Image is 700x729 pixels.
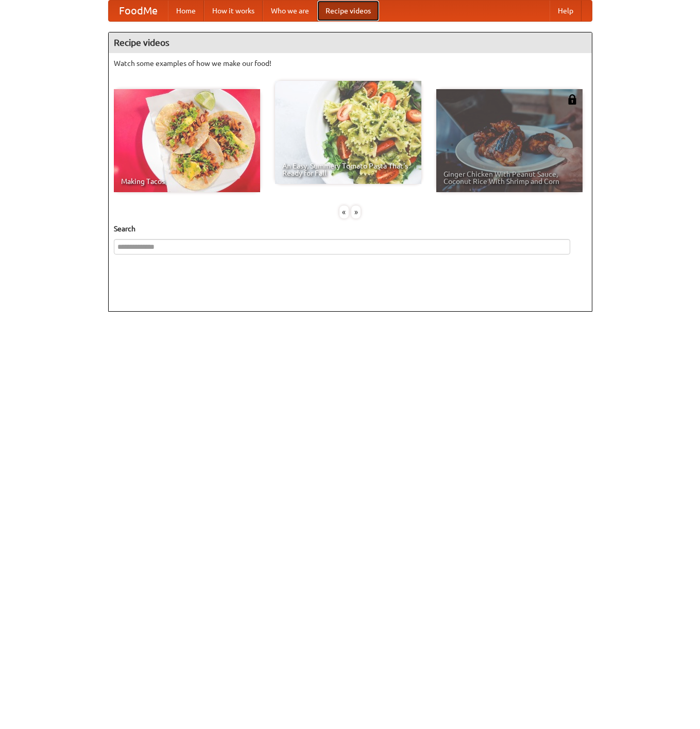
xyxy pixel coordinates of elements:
span: Making Tacos [121,178,253,185]
a: Help [550,1,582,21]
a: How it works [204,1,263,21]
p: Watch some examples of how we make our food! [114,58,587,69]
div: » [351,206,361,218]
h4: Recipe videos [109,32,592,53]
a: Home [168,1,204,21]
a: Making Tacos [114,89,260,192]
a: Recipe videos [317,1,379,21]
span: An Easy, Summery Tomato Pasta That's Ready for Fall [282,162,414,177]
a: An Easy, Summery Tomato Pasta That's Ready for Fall [275,81,421,184]
div: « [339,206,349,218]
a: FoodMe [109,1,168,21]
h5: Search [114,224,587,234]
a: Who we are [263,1,317,21]
img: 483408.png [567,94,577,105]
